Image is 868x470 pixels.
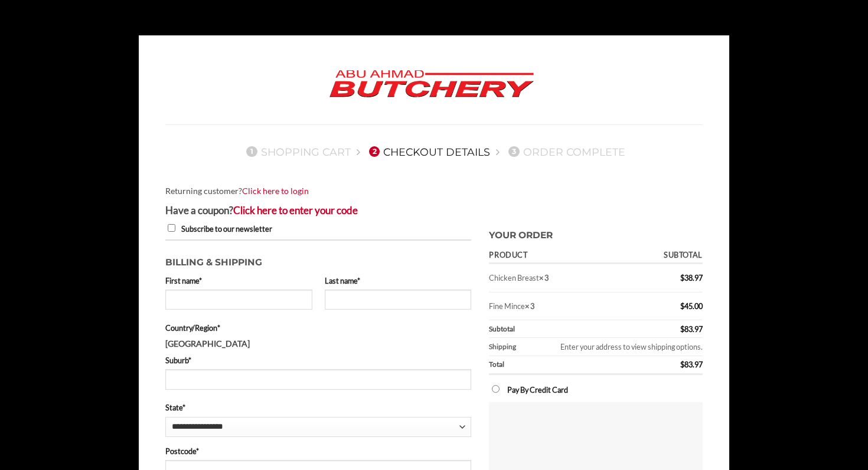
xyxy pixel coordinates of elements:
[616,247,703,264] th: Subtotal
[539,273,549,282] strong: × 3
[165,354,471,366] label: Suburb
[680,301,684,311] span: $
[680,301,703,311] bdi: 45.00
[489,222,703,243] h3: Your order
[165,275,312,287] label: First name
[165,185,703,198] div: Returning customer?
[242,186,309,196] a: Click here to login
[680,324,684,334] span: $
[369,146,380,157] span: 2
[165,402,471,413] label: State
[489,264,616,292] td: Chicken Breast
[319,62,544,107] img: Abu Ahmad Butchery
[165,322,471,334] label: Country/Region
[181,224,272,234] span: Subscribe to our newsletter
[680,324,703,334] bdi: 83.97
[489,292,616,320] td: Fine Mince
[165,202,703,218] div: Have a coupon?
[489,320,616,338] th: Subtotal
[325,275,472,287] label: Last name
[489,338,526,356] th: Shipping
[526,338,703,356] td: Enter your address to view shipping options.
[366,146,491,158] a: 2Checkout details
[680,273,703,282] bdi: 38.97
[489,356,616,375] th: Total
[165,136,703,167] nav: Checkout steps
[165,249,471,270] h3: Billing & Shipping
[165,338,250,349] strong: [GEOGRAPHIC_DATA]
[168,224,175,232] input: Subscribe to our newsletter
[165,445,471,457] label: Postcode
[243,146,351,158] a: 1Shopping Cart
[246,146,257,157] span: 1
[680,273,684,282] span: $
[680,360,703,369] bdi: 83.97
[680,360,684,369] span: $
[489,247,616,264] th: Product
[525,301,534,311] strong: × 3
[233,204,358,216] a: Enter your coupon code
